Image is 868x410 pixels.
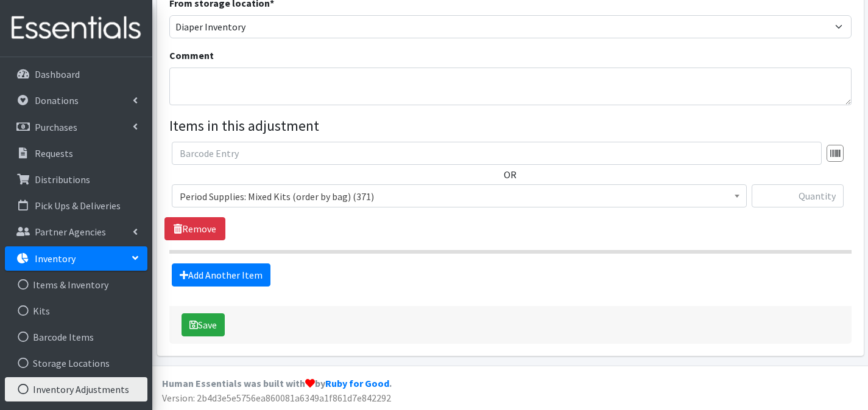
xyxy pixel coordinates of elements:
span: Period Supplies: Mixed Kits (order by bag) (371) [180,188,739,205]
p: Pick Ups & Deliveries [35,200,121,212]
a: Remove [164,217,225,240]
legend: Items in this adjustment [169,115,852,137]
a: Kits [5,299,147,323]
p: Inventory [35,252,76,265]
a: Ruby for Good [325,377,389,389]
span: Period Supplies: Mixed Kits (order by bag) (371) [172,184,747,207]
a: Storage Locations [5,351,147,375]
a: Dashboard [5,62,147,86]
p: Dashboard [35,68,80,80]
p: Requests [35,147,73,159]
a: Add Another Item [172,263,270,287]
strong: Human Essentials was built with by . [162,377,392,389]
a: Donations [5,88,147,113]
input: Barcode Entry [172,142,822,165]
a: Requests [5,141,147,165]
a: Inventory [5,246,147,271]
p: Distributions [35,173,90,186]
img: HumanEssentials [5,8,147,49]
label: OR [504,167,517,182]
button: Save [182,313,225,336]
label: Comment [169,48,214,63]
input: Quantity [752,184,844,207]
a: Inventory Adjustments [5,377,147,401]
p: Partner Agencies [35,226,106,238]
p: Purchases [35,121,77,133]
a: Purchases [5,115,147,139]
a: Items & Inventory [5,273,147,297]
a: Pick Ups & Deliveries [5,193,147,218]
a: Partner Agencies [5,220,147,244]
span: Version: 2b4d3e5e5756ea860081a6349a1f861d7e842292 [162,392,391,404]
p: Donations [35,94,79,106]
a: Barcode Items [5,325,147,349]
a: Distributions [5,167,147,192]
